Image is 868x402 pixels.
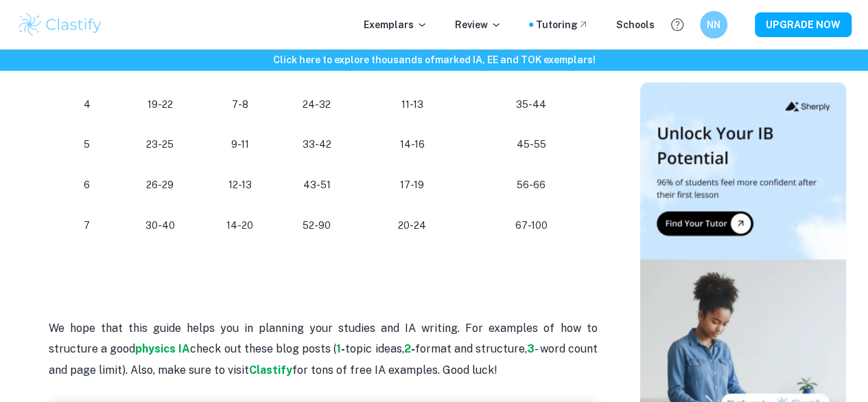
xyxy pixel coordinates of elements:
p: 11-13 [365,96,460,114]
p: 43-51 [291,176,343,194]
p: 23-25 [131,135,189,154]
p: 12-13 [211,176,269,194]
p: Exemplars [364,17,427,32]
p: 35-44 [482,96,581,114]
strong: - [341,342,345,355]
p: Review [455,17,502,32]
p: 56-66 [482,176,581,194]
p: 14-16 [365,135,460,154]
p: 17-19 [365,176,460,194]
p: 14-20 [211,216,269,235]
button: NN [700,11,727,38]
h6: Click here to explore thousands of marked IA, EE and TOK exemplars ! [3,52,865,67]
button: UPGRADE NOW [755,12,852,37]
p: 5 [65,135,109,154]
a: physics IA [135,342,190,355]
img: Clastify logo [16,11,104,38]
p: 30-40 [131,216,189,235]
p: 9-11 [211,135,269,154]
p: 67-100 [482,216,581,235]
p: We hope that this guide helps you in planning your studies and IA writing. For examples of how to... [49,318,598,381]
p: 4 [65,96,109,114]
p: 6 [65,176,109,194]
p: 7 [65,216,109,235]
p: 24-32 [291,96,343,114]
strong: - [411,342,415,355]
a: 1 [336,342,341,355]
p: 7-8 [211,96,269,114]
h6: NN [706,17,722,32]
a: Tutoring [536,17,589,32]
button: Help and Feedback [666,13,689,36]
p: 33-42 [291,135,343,154]
a: 2 [404,342,411,355]
a: Schools [616,17,655,32]
p: 19-22 [131,96,189,114]
a: 3 [527,342,535,355]
p: 20-24 [365,216,460,235]
p: 26-29 [131,176,189,194]
p: 52-90 [291,216,343,235]
a: Clastify [249,364,292,377]
p: 45-55 [482,135,581,154]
